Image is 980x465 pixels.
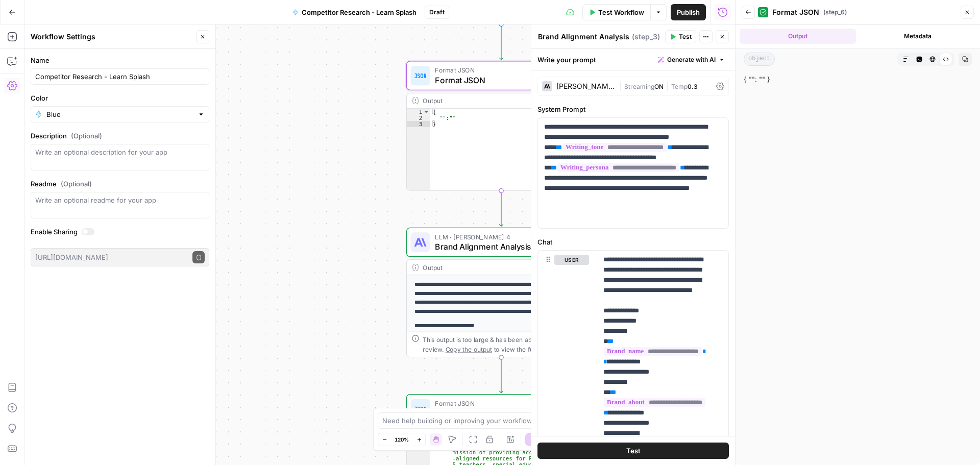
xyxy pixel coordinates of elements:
textarea: Brand Alignment Analysis [538,32,629,42]
span: Test [626,446,641,456]
div: 1 [407,109,430,115]
div: 2 [407,115,430,121]
span: 0.3 [688,83,698,90]
div: Output [423,262,562,272]
img: tab_domain_overview_orange.svg [28,59,36,67]
button: Metadata [860,29,976,44]
button: Competitor Research - Learn Splash [286,4,423,20]
span: Format JSON [435,399,552,408]
span: Temp [671,83,688,90]
span: Draft [429,8,445,17]
span: (Optional) [71,131,102,141]
img: logo_orange.svg [16,16,24,25]
span: Format JSON [435,65,562,75]
div: 3 [407,121,430,127]
span: LLM · [PERSON_NAME] 4 [435,232,552,241]
span: Test Workflow [598,7,644,17]
span: Streaming [624,83,654,90]
img: website_grey.svg [16,27,24,35]
button: Generate with AI [654,53,729,66]
label: Description [31,131,209,141]
span: 120% [395,435,409,444]
span: Copy the output [446,346,492,353]
div: Keywords by Traffic [113,60,172,67]
span: Brand Alignment Analysis [435,240,552,253]
span: ( step_3 ) [632,32,660,42]
span: Test [679,32,692,41]
label: Color [31,93,209,103]
span: ON [654,83,664,90]
div: Domain: [DOMAIN_NAME] [27,27,112,35]
div: Domain Overview [39,60,91,67]
span: Format JSON [772,7,819,17]
span: Competitor Research - Learn Splash [302,7,416,17]
g: Edge from start to step_6 [499,24,503,60]
g: Edge from step_6 to step_3 [499,191,503,227]
div: Write your prompt [531,49,735,70]
label: Enable Sharing [31,227,209,237]
g: Edge from step_3 to step_4 [499,357,503,393]
button: Publish [671,4,706,20]
div: v 4.0.25 [29,16,50,25]
span: | [664,81,671,91]
button: Test [665,30,696,43]
span: ( step_6 ) [823,8,847,17]
button: user [554,255,589,265]
div: Workflow Settings [31,32,193,42]
span: Toggle code folding, rows 1 through 3 [423,109,429,115]
span: | [619,81,624,91]
span: object [744,53,775,66]
span: Publish [677,7,700,17]
div: { "": "" } [744,74,972,84]
span: Structure Analysis Results [435,407,552,419]
div: Format JSONFormat JSONStep 6Output{ "":""} [406,61,596,190]
label: Readme [31,179,209,189]
span: Format JSON [435,74,562,86]
div: Output [423,96,562,106]
label: Name [31,55,209,65]
label: System Prompt [537,104,729,114]
img: tab_keywords_by_traffic_grey.svg [102,59,110,67]
input: Untitled [35,71,205,82]
span: Generate with AI [667,55,716,64]
input: Blue [46,109,193,119]
button: Test Workflow [582,4,650,20]
button: Output [740,29,856,44]
label: Chat [537,237,729,247]
button: Test [537,443,729,459]
div: [PERSON_NAME] 4 [556,83,615,90]
span: (Optional) [61,179,92,189]
div: This output is too large & has been abbreviated for review. to view the full content. [423,335,591,354]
